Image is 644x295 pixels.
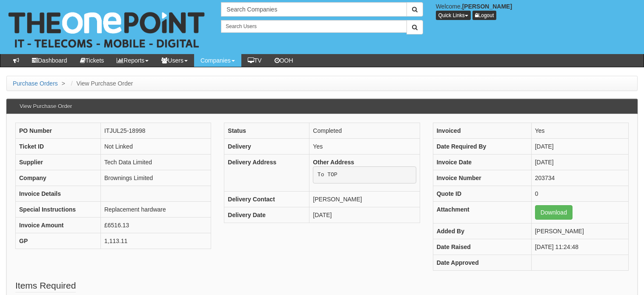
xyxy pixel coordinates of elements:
[241,54,268,67] a: TV
[472,11,497,20] a: Logout
[433,239,531,255] th: Date Raised
[101,139,211,155] td: Not Linked
[429,2,644,20] div: Welcome,
[16,139,101,155] th: Ticket ID
[433,123,531,139] th: Invoiced
[110,54,155,67] a: Reports
[531,239,628,255] td: [DATE] 11:24:48
[531,139,628,155] td: [DATE]
[531,223,628,239] td: [PERSON_NAME]
[155,54,194,67] a: Users
[309,207,420,223] td: [DATE]
[16,186,101,202] th: Invoice Details
[16,123,101,139] th: PO Number
[433,170,531,186] th: Invoice Number
[16,155,101,170] th: Supplier
[433,223,531,239] th: Added By
[101,202,211,218] td: Replacement hardware
[26,54,74,67] a: Dashboard
[15,99,76,114] h3: View Purchase Order
[15,279,76,292] legend: Items Required
[313,166,416,183] pre: To TOP
[224,139,309,155] th: Delivery
[101,218,211,233] td: £6516.13
[433,155,531,170] th: Invoice Date
[531,170,628,186] td: 203734
[221,20,406,33] input: Search Users
[309,191,420,207] td: [PERSON_NAME]
[224,191,309,207] th: Delivery Contact
[101,155,211,170] td: Tech Data Limited
[268,54,300,67] a: OOH
[462,3,512,10] b: [PERSON_NAME]
[16,202,101,218] th: Special Instructions
[224,207,309,223] th: Delivery Date
[433,139,531,155] th: Date Required By
[101,170,211,186] td: Brownings Limited
[101,123,211,139] td: ITJUL25-18998
[16,218,101,233] th: Invoice Amount
[60,80,67,87] span: >
[101,233,211,249] td: 1,113.11
[74,54,111,67] a: Tickets
[69,79,133,88] li: View Purchase Order
[436,11,471,20] button: Quick Links
[224,155,309,192] th: Delivery Address
[221,2,406,17] input: Search Companies
[433,255,531,271] th: Date Approved
[433,202,531,223] th: Attachment
[433,186,531,202] th: Quote ID
[313,159,354,166] b: Other Address
[531,123,628,139] td: Yes
[309,139,420,155] td: Yes
[224,123,309,139] th: Status
[194,54,241,67] a: Companies
[531,186,628,202] td: 0
[535,205,572,220] a: Download
[16,170,101,186] th: Company
[531,155,628,170] td: [DATE]
[309,123,420,139] td: Completed
[13,80,58,87] a: Purchase Orders
[16,233,101,249] th: GP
